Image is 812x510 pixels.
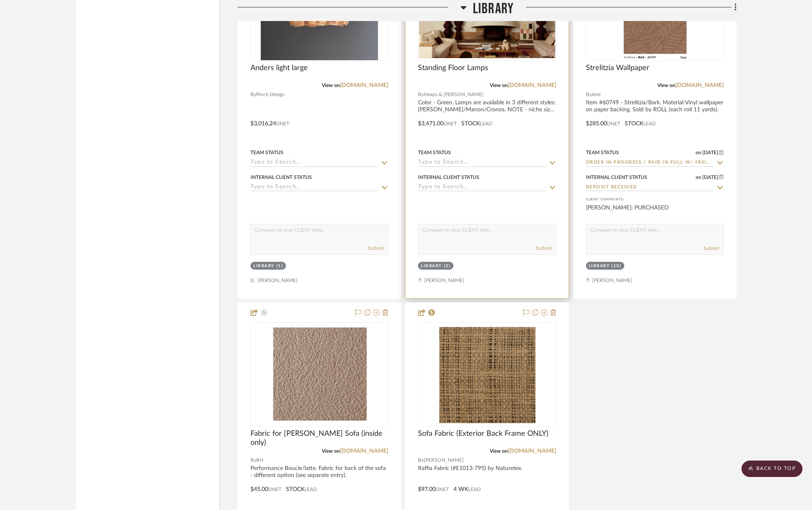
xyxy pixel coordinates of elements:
a: [DOMAIN_NAME] [340,82,388,88]
span: Fabric for [PERSON_NAME] Sofa (inside only) [250,429,388,447]
div: Library [589,263,610,269]
span: By [418,456,424,464]
span: on [696,175,701,180]
div: Internal Client Status [586,174,647,181]
span: Standing Floor Lamps [418,63,488,73]
div: Team Status [250,149,283,156]
span: View on [657,83,675,88]
span: [DATE] [701,174,719,180]
div: (10) [611,263,621,269]
img: Sofa Fabric (Exterior Back Frame ONLY) [435,323,538,426]
input: Type to Search… [250,159,378,167]
span: By [586,91,592,99]
span: Strelitzia Wallpaper [586,63,649,73]
a: [DOMAIN_NAME] [675,82,724,88]
div: Internal Client Status [418,174,479,181]
span: [DATE] [701,150,719,155]
div: (2) [444,263,451,269]
input: Type to Search… [586,184,714,192]
div: (1) [276,263,283,269]
input: Type to Search… [418,159,546,167]
button: Submit [703,244,719,252]
button: Submit [536,244,552,252]
img: Fabric for Newman Sofa (inside only) [269,323,369,426]
div: Internal Client Status [250,174,312,181]
span: [PERSON_NAME] [424,456,464,464]
span: View on [322,83,340,88]
div: 0 [418,322,555,426]
div: [PERSON_NAME]: PURCHASED [586,204,724,220]
span: View on [322,449,340,454]
span: By [250,456,256,464]
div: Library [253,263,274,269]
span: on [696,150,701,155]
span: Heaps & [PERSON_NAME] [424,91,484,99]
a: [DOMAIN_NAME] [340,448,388,454]
button: Submit [368,244,384,252]
input: Type to Search… [250,184,378,192]
div: Team Status [418,149,451,156]
span: Anders light large [250,63,308,73]
span: Pinch Design [256,91,285,99]
div: Team Status [586,149,619,156]
input: Type to Search… [418,184,546,192]
a: [DOMAIN_NAME] [508,82,556,88]
scroll-to-top-button: BACK TO TOP [741,461,803,477]
a: [DOMAIN_NAME] [508,448,556,454]
div: Library [421,263,442,269]
input: Type to Search… [586,159,714,167]
span: By [250,91,256,99]
span: View on [490,83,508,88]
span: By [418,91,424,99]
span: Sofa Fabric (Exterior Back Frame ONLY) [418,429,548,438]
span: Arte [592,91,601,99]
span: View on [490,449,508,454]
span: RH [256,456,263,464]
